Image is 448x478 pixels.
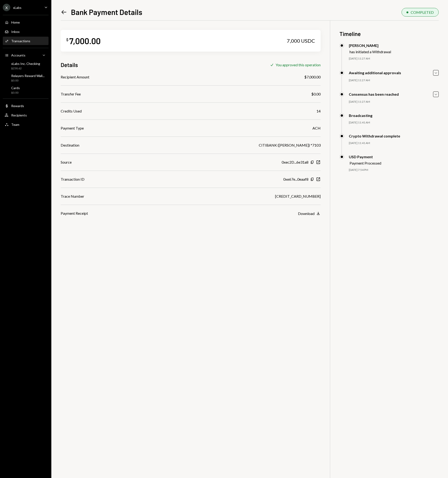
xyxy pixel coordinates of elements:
[349,113,372,118] div: Broadcasting
[3,72,49,84] a: Relayers Reward Wall...$0.00
[3,18,49,26] a: Home
[350,161,381,165] div: Payment Processed
[3,27,49,36] a: Inbox
[11,123,19,127] div: Team
[71,7,142,17] h1: Bank Payment Details
[13,6,21,10] div: xLabs
[61,159,72,165] div: Source
[287,38,315,44] div: 7,000 USDC
[61,176,84,182] div: Transaction ID
[11,39,30,43] div: Transactions
[304,74,321,80] div: $7,000.00
[276,63,321,67] div: You approved this operation
[11,62,40,66] div: xLabs Inc. Checking
[349,78,439,82] div: [DATE] 11:27 AM
[3,111,49,119] a: Recipients
[11,67,40,70] div: $258.62
[349,57,439,61] div: [DATE] 11:27 AM
[61,193,84,199] div: Trace Number
[61,61,78,69] h3: Details
[282,159,308,165] div: 0xec2D...6e31a8
[349,100,439,104] div: [DATE] 11:27 AM
[283,176,308,182] div: 0xe67e...0eaaf8
[69,35,101,46] div: 7,000.00
[11,30,20,34] div: Inbox
[349,134,400,138] div: Crypto Withdrawal complete
[311,91,321,97] div: $0.00
[3,60,49,71] a: xLabs Inc. Checking$258.62
[11,113,27,117] div: Recipients
[298,211,321,216] button: Download
[11,79,45,83] div: $0.00
[349,121,439,125] div: [DATE] 11:41 AM
[349,43,391,48] div: [PERSON_NAME]
[61,91,81,97] div: Transfer Fee
[61,108,82,114] div: Credits Used
[11,74,45,78] div: Relayers Reward Wall...
[275,193,321,199] div: [CREDIT_CARD_NUMBER]
[349,141,439,145] div: [DATE] 11:41 AM
[3,51,49,59] a: Accounts
[411,10,434,14] div: COMPLETED
[11,20,20,24] div: Home
[3,4,10,11] div: X
[339,30,439,38] h3: Timeline
[61,74,89,80] div: Recipient Amount
[349,168,439,172] div: [DATE] 7:54 PM
[316,108,321,114] div: 14
[66,37,68,42] div: $
[349,70,401,75] div: Awaiting additional approvals
[11,86,20,90] div: Cards
[3,84,49,96] a: Cards$0.00
[349,92,399,96] div: Consensus has been reached
[61,125,84,131] div: Payment Type
[350,49,391,54] div: has initiated a Withdrawal
[61,142,79,148] div: Destination
[3,102,49,110] a: Rewards
[298,211,315,216] div: Download
[11,104,24,108] div: Rewards
[3,120,49,129] a: Team
[312,125,321,131] div: ACH
[349,155,381,159] div: USD Payment
[3,37,49,45] a: Transactions
[259,142,321,148] div: CITIBANK ([PERSON_NAME]) *7103
[61,211,88,216] div: Payment Receipt
[11,91,20,95] div: $0.00
[11,53,25,57] div: Accounts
